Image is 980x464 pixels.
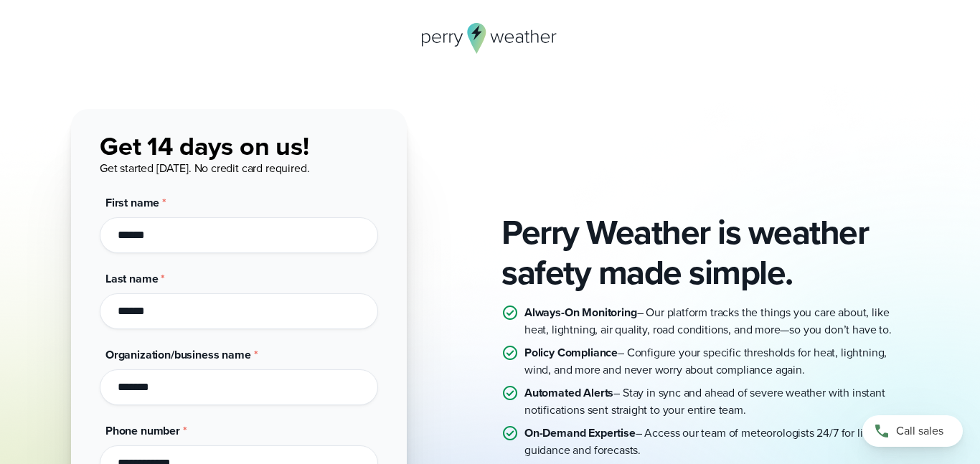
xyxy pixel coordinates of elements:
[862,415,963,447] a: Call sales
[896,422,943,440] span: Call sales
[524,344,909,379] p: – Configure your specific thresholds for heat, lightning, wind, and more and never worry about co...
[105,346,251,363] span: Organization/business name
[524,384,909,419] p: – Stay in sync and ahead of severe weather with instant notifications sent straight to your entir...
[524,384,613,401] strong: Automated Alerts
[105,194,159,211] span: First name
[105,422,180,439] span: Phone number
[501,212,909,293] h2: Perry Weather is weather safety made simple.
[524,425,909,459] p: – Access our team of meteorologists 24/7 for live guidance and forecasts.
[100,127,309,165] span: Get 14 days on us!
[100,160,309,176] span: Get started [DATE]. No credit card required.
[524,304,637,321] strong: Always-On Monitoring
[524,304,909,338] p: – Our platform tracks the things you care about, like heat, lightning, air quality, road conditio...
[105,270,158,287] span: Last name
[524,344,618,361] strong: Policy Compliance
[524,425,636,441] strong: On-Demand Expertise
